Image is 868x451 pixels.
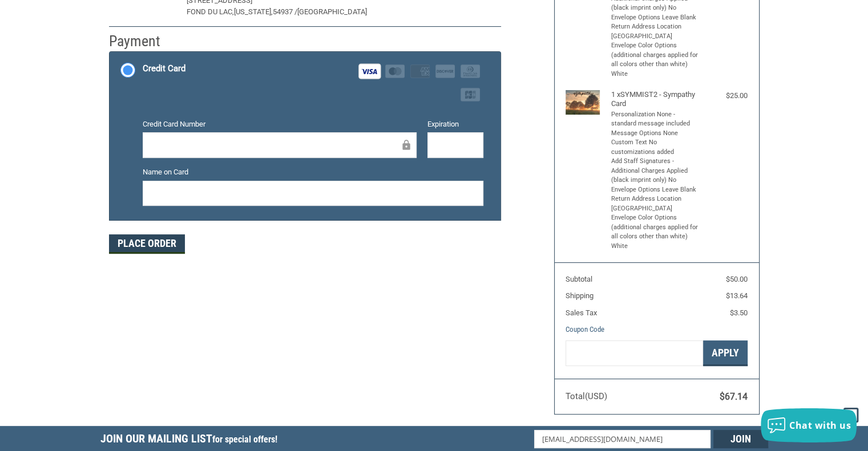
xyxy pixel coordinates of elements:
button: Chat with us [761,408,857,442]
li: Return Address Location [GEOGRAPHIC_DATA] [611,22,700,41]
a: Coupon Code [566,325,604,334]
span: $50.00 [726,275,748,283]
div: $25.00 [702,90,748,101]
span: Total (USD) [566,391,607,401]
label: Credit Card Number [143,119,417,130]
h2: Payment [109,32,176,51]
span: Sales Tax [566,308,597,317]
li: Envelope Color Options (additional charges applied for all colors other than white) White [611,41,700,79]
li: Message Options None [611,129,700,139]
span: [US_STATE], [234,7,273,16]
span: Subtotal [566,275,592,283]
li: Personalization None - standard message included [611,110,700,129]
span: $3.50 [730,308,748,317]
input: Gift Certificate or Coupon Code [566,340,703,366]
span: $13.64 [726,291,748,300]
span: Shipping [566,291,594,300]
input: Join [713,430,768,448]
li: Add Staff Signatures - Additional Charges Applied (black imprint only) No [611,157,700,185]
button: Apply [703,340,748,366]
span: FOND DU LAC, [187,7,234,16]
label: Name on Card [143,166,483,178]
div: Credit Card [143,59,185,78]
li: Envelope Options Leave Blank [611,13,700,23]
span: [GEOGRAPHIC_DATA] [297,7,367,16]
span: for special offers! [212,434,277,445]
li: Return Address Location [GEOGRAPHIC_DATA] [611,194,700,213]
li: Envelope Options Leave Blank [611,185,700,195]
label: Expiration [427,119,483,130]
h4: 1 x SYMMIST2 - Sympathy Card [611,90,700,109]
li: Custom Text No customizations added [611,138,700,157]
button: Place Order [109,234,185,254]
span: Chat with us [789,419,851,432]
input: Email [534,430,710,448]
span: $67.14 [720,391,748,402]
li: Envelope Color Options (additional charges applied for all colors other than white) White [611,213,700,251]
span: 54937 / [273,7,297,16]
